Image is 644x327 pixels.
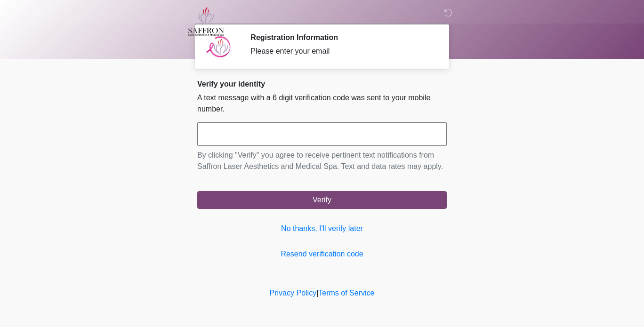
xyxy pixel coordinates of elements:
p: By clicking "Verify" you agree to receive pertinent text notifications from Saffron Laser Aesthet... [197,150,447,172]
a: | [316,289,318,297]
a: Privacy Policy [270,289,317,297]
img: Agent Avatar [204,33,233,61]
h2: Verify your identity [197,80,447,88]
a: Resend verification code [197,248,447,260]
a: No thanks, I'll verify later [197,223,447,234]
a: Terms of Service [318,289,374,297]
div: Please enter your email [250,46,433,57]
button: Verify [197,191,447,209]
p: A text message with a 6 digit verification code was sent to your mobile number. [197,92,447,115]
img: Saffron Laser Aesthetics and Medical Spa Logo [188,7,225,36]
